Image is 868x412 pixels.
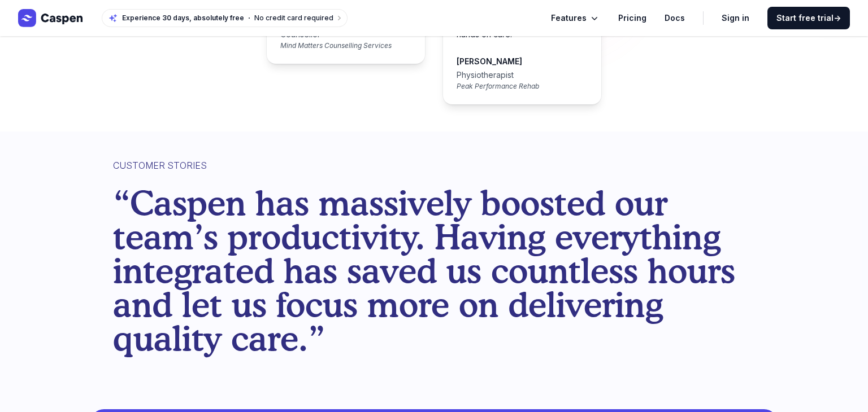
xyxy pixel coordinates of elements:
a: Pricing [618,11,646,25]
div: Peak Performance Rehab [457,82,539,91]
div: Mind Matters Counselling Services [280,41,392,50]
span: Experience 30 days, absolutely free [122,14,244,23]
div: CUSTOMER STORIES [113,159,755,172]
span: Start free trial [776,12,841,24]
div: “Caspen has massively boosted our team’s productivity. Having everything integrated has saved us ... [113,186,755,355]
a: Sign in [722,11,749,25]
div: [PERSON_NAME] [457,55,539,68]
span: Features [551,11,587,25]
a: Start free trial [767,7,850,29]
span: No credit card required [254,14,333,22]
div: Physiotherapist [457,68,539,82]
span: → [834,13,841,23]
a: Docs [665,11,685,25]
button: Features [551,11,600,25]
a: Experience 30 days, absolutely freeNo credit card required [102,9,348,27]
